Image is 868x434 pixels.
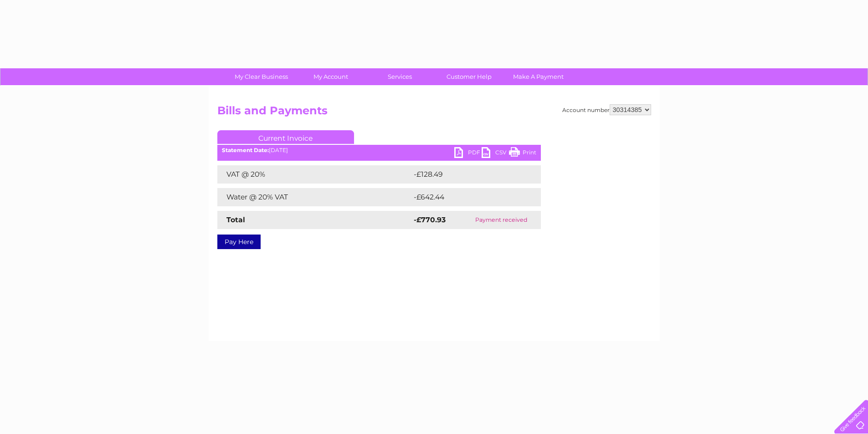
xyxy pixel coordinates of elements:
td: -£642.44 [411,188,526,206]
a: Print [509,147,536,160]
a: Customer Help [431,68,507,85]
a: My Account [293,68,368,85]
a: CSV [482,147,509,160]
td: VAT @ 20% [217,165,411,184]
strong: Total [226,215,245,224]
strong: -£770.93 [414,215,446,224]
a: Current Invoice [217,130,354,144]
td: Water @ 20% VAT [217,188,411,206]
a: Make A Payment [501,68,576,85]
a: Pay Here [217,235,261,249]
td: Payment received [462,211,541,229]
b: Statement Date: [222,147,269,153]
div: Account number [562,104,651,115]
a: Services [362,68,437,85]
div: [DATE] [217,147,541,153]
a: PDF [454,147,482,160]
h2: Bills and Payments [217,104,651,122]
td: -£128.49 [411,165,525,184]
a: My Clear Business [224,68,299,85]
